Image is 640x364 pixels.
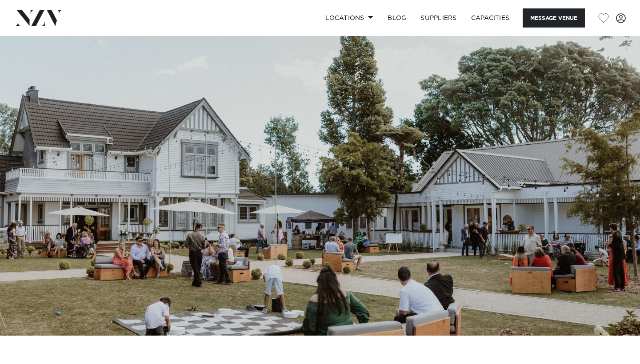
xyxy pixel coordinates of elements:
a: Capacities [464,8,517,28]
button: Message Venue [523,8,585,28]
a: SUPPLIERS [413,8,464,28]
a: BLOG [380,8,413,28]
img: nzv-logo.png [14,10,63,26]
a: Locations [318,8,380,28]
